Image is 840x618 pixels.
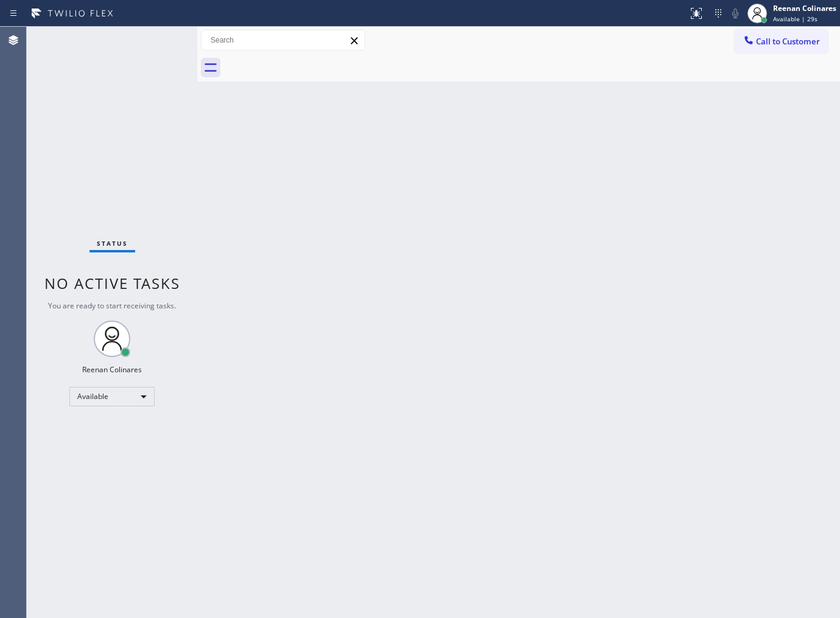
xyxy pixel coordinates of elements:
div: Reenan Colinares [773,3,836,13]
div: Reenan Colinares [82,364,142,375]
button: Mute [727,5,744,22]
span: No active tasks [44,273,180,293]
span: Available | 29s [773,15,817,23]
div: Available [69,387,155,406]
input: Search [201,30,365,50]
span: You are ready to start receiving tasks. [48,300,176,311]
button: Call to Customer [735,30,828,53]
span: Status [97,239,128,248]
span: Call to Customer [756,36,820,47]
